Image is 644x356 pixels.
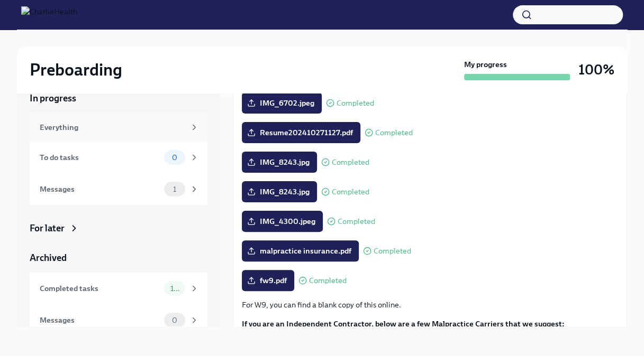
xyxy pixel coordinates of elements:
strong: My progress [464,59,507,70]
label: IMG_8243.jpg [242,152,317,173]
span: IMG_8243.jpg [249,157,310,167]
a: Archived [30,251,207,264]
div: Messages [40,183,160,195]
span: Completed [338,218,375,226]
a: Completed tasks10 [30,273,207,304]
div: For later [30,222,65,235]
span: fw9.pdf [249,275,287,286]
div: To do tasks [40,152,160,163]
div: Messages [40,314,160,326]
a: Messages0 [30,304,207,336]
span: Completed [332,188,369,196]
strong: If you are an Independent Contractor, below are a few Malpractice Carriers that we suggest: [242,319,565,329]
div: Everything [40,121,185,133]
a: In progress [30,92,207,105]
span: IMG_6702.jpeg [249,98,314,108]
h3: 100% [578,60,614,79]
span: 10 [164,285,185,293]
span: 1 [167,185,183,193]
a: Everything [30,113,207,142]
span: IMG_4300.jpeg [249,216,315,227]
span: 0 [166,154,184,162]
div: Completed tasks [40,283,160,294]
label: IMG_8243.jpg [242,181,317,202]
a: Messages1 [30,173,207,205]
span: 0 [166,316,184,324]
a: For later [30,222,207,235]
p: For W9, you can find a blank copy of this online. [242,299,618,310]
span: Completed [337,99,374,107]
span: Completed [375,129,413,137]
span: Completed [332,158,369,166]
label: Resume202410271127.pdf [242,122,360,143]
label: fw9.pdf [242,270,294,291]
span: Completed [309,277,347,285]
span: malpractice insurance.pdf [249,246,351,256]
span: IMG_8243.jpg [249,186,310,197]
img: CharlieHealth [21,6,77,23]
label: IMG_4300.jpeg [242,211,323,232]
span: Resume202410271127.pdf [249,127,353,138]
span: Completed [374,247,411,255]
label: IMG_6702.jpeg [242,92,322,114]
label: malpractice insurance.pdf [242,240,359,261]
a: To do tasks0 [30,142,207,173]
h2: Preboarding [30,59,122,80]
